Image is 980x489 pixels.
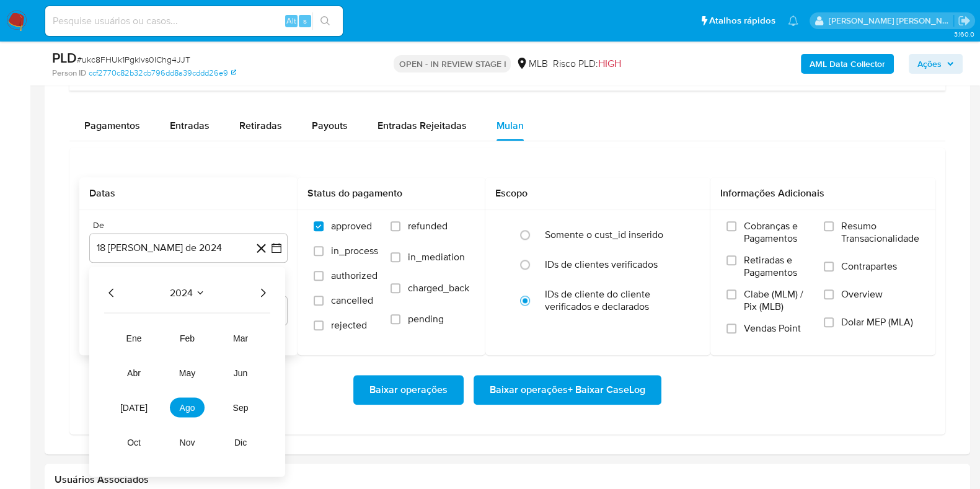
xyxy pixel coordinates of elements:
a: Notificações [788,15,798,26]
button: AML Data Collector [801,54,894,74]
a: Sair [958,14,971,27]
span: Atalhos rápidos [709,14,775,27]
span: 3.160.0 [953,29,974,39]
p: OPEN - IN REVIEW STAGE I [394,55,511,73]
div: MLB [516,57,547,71]
b: Person ID [52,68,86,79]
span: Ações [917,54,942,74]
a: ccf2770c82b32cb796dd8a39cddd26e9 [89,68,236,79]
b: AML Data Collector [810,54,885,74]
b: PLD [52,48,77,68]
span: s [303,15,307,27]
span: Risco PLD: [552,57,620,71]
span: # ukc8FHUk1Pgklvs0IChg4JJT [77,53,190,66]
button: Ações [909,54,963,74]
input: Pesquise usuários ou casos... [45,13,343,29]
button: search-icon [312,12,338,30]
span: HIGH [598,56,620,71]
h2: Usuários Associados [55,474,960,486]
p: viviane.jdasilva@mercadopago.com.br [829,15,954,27]
span: Alt [286,15,296,27]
